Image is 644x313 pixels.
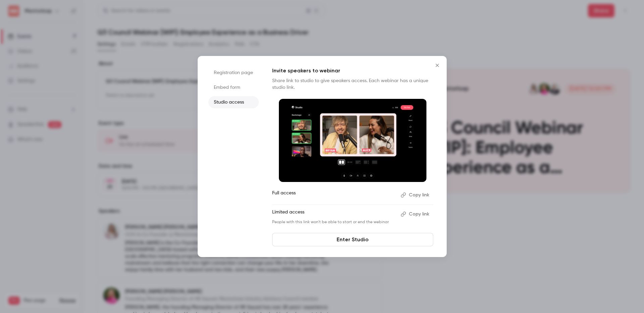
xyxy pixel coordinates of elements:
[208,81,259,93] li: Embed form
[398,190,433,200] button: Copy link
[272,67,433,75] p: Invite speakers to webinar
[279,99,427,182] img: Invite speakers to webinar
[398,209,433,220] button: Copy link
[272,233,433,246] a: Enter Studio
[272,209,395,220] p: Limited access
[208,67,259,79] li: Registration page
[272,190,395,200] p: Full access
[272,77,433,91] p: Share link to studio to give speakers access. Each webinar has a unique studio link.
[272,220,395,225] p: People with this link won't be able to start or end the webinar
[431,59,444,72] button: Close
[208,96,259,108] li: Studio access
